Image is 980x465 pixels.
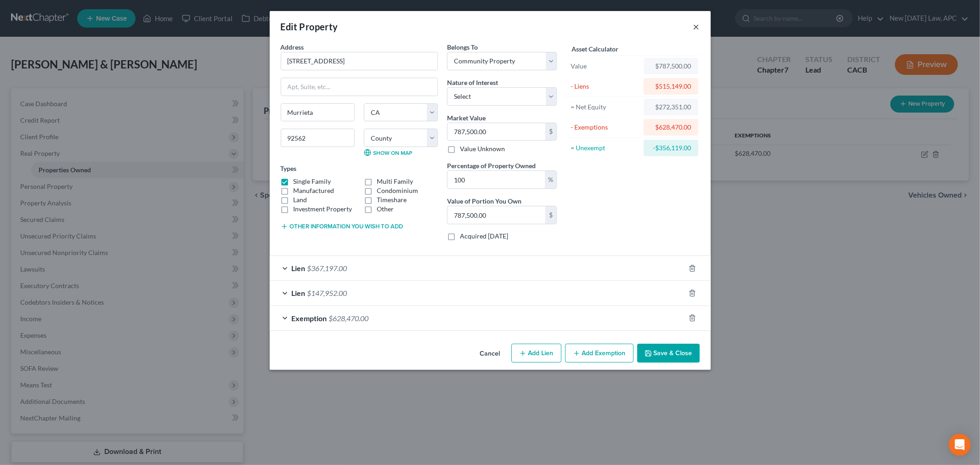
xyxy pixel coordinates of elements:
label: Condominium [377,186,418,195]
button: Other information you wish to add [281,223,403,230]
input: Enter zip... [281,129,355,147]
input: Apt, Suite, etc... [281,78,437,96]
label: Manufactured [294,186,334,195]
div: $787,500.00 [651,62,691,71]
label: Types [281,164,297,173]
span: Lien [292,264,306,272]
div: = Unexempt [571,143,640,153]
input: 0.00 [448,171,545,188]
div: $515,149.00 [651,82,691,91]
div: - Exemptions [571,123,640,132]
input: 0.00 [448,206,545,224]
div: % [545,171,556,188]
div: $ [545,206,556,224]
span: Exemption [292,314,327,323]
div: Open Intercom Messenger [949,434,971,456]
button: Save & Close [637,344,700,363]
div: = Net Equity [571,102,640,112]
div: -$356,119.00 [651,143,691,153]
div: Value [571,62,640,71]
div: - Liens [571,82,640,91]
label: Asset Calculator [572,44,618,54]
div: $272,351.00 [651,102,691,112]
label: Other [377,204,394,214]
label: Acquired [DATE] [460,232,508,241]
span: Address [281,43,304,51]
label: Land [294,195,307,204]
div: $628,470.00 [651,123,691,132]
label: Value of Portion You Own [447,196,521,206]
input: 0.00 [448,123,545,141]
button: Add Exemption [565,344,634,363]
label: Value Unknown [460,144,505,153]
span: $628,470.00 [329,314,369,323]
span: Lien [292,289,306,297]
div: $ [545,123,556,141]
button: Add Lien [511,344,561,363]
label: Market Value [447,113,486,123]
div: Edit Property [281,20,338,33]
button: Cancel [473,345,508,363]
input: Enter city... [281,104,354,121]
label: Nature of Interest [447,78,498,87]
label: Multi Family [377,177,413,186]
button: × [693,21,700,32]
input: Enter address... [281,52,437,70]
label: Percentage of Property Owned [447,161,536,170]
a: Show on Map [364,149,412,156]
span: Belongs To [447,43,478,51]
span: $147,952.00 [307,289,347,297]
label: Single Family [294,177,331,186]
label: Investment Property [294,204,352,214]
span: $367,197.00 [307,264,347,272]
label: Timeshare [377,195,407,204]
